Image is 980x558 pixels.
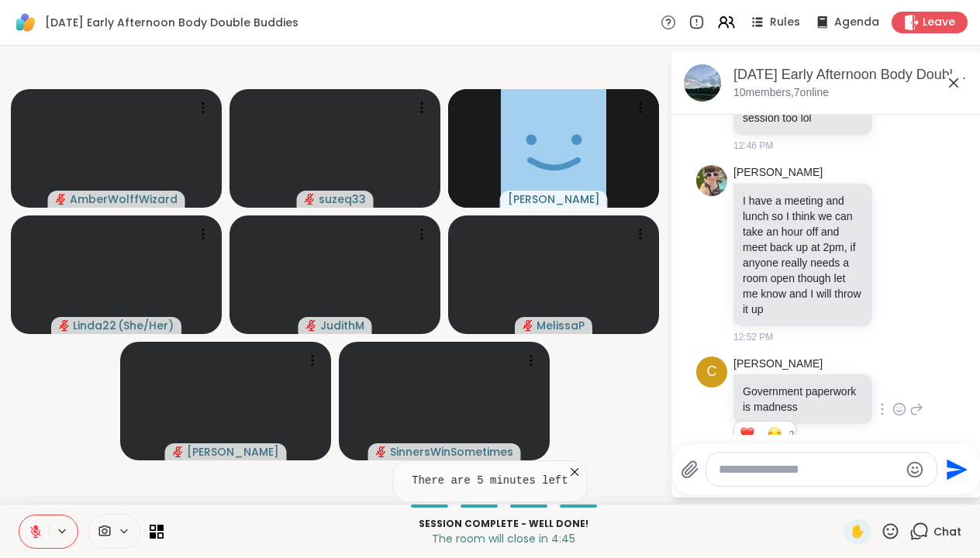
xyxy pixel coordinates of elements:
[118,318,174,333] span: ( She/Her )
[501,89,606,208] img: Cyndy
[684,64,721,102] img: Wednesday Early Afternoon Body Double Buddies, Oct 08
[305,194,316,205] span: audio-muted
[850,522,865,541] span: ✋
[770,15,800,30] span: Rules
[187,444,279,460] span: [PERSON_NAME]
[733,330,773,344] span: 12:52 PM
[733,139,773,153] span: 12:46 PM
[173,517,834,531] p: Session Complete - well done!
[707,361,717,382] span: C
[508,191,600,207] span: [PERSON_NAME]
[923,15,955,30] span: Leave
[734,422,789,446] div: Reaction list
[733,65,969,84] div: [DATE] Early Afternoon Body Double Buddies, [DATE]
[70,191,178,207] span: AmberWolffWizard
[834,15,879,30] span: Agenda
[719,462,899,477] textarea: Type your message
[320,318,364,333] span: JudithM
[376,446,387,457] span: audio-muted
[173,446,184,457] span: audio-muted
[906,460,924,479] button: Emoji picker
[12,9,39,36] img: ShareWell Logomark
[173,531,834,546] p: The room will close in 4:45
[789,428,796,442] span: 2
[390,444,513,460] span: SinnersWinSometimes
[733,356,823,372] a: [PERSON_NAME]
[73,318,116,333] span: Linda22
[937,452,972,487] button: Send
[59,320,70,331] span: audio-muted
[743,193,863,317] p: I have a meeting and lunch so I think we can take an hour off and meet back up at 2pm, if anyone ...
[739,428,755,440] button: Reactions: love
[733,165,823,181] a: [PERSON_NAME]
[412,474,568,489] pre: There are 5 minutes left
[743,384,863,415] p: Government paperwork is madness
[523,320,533,331] span: audio-muted
[933,524,961,539] span: Chat
[733,85,829,101] p: 10 members, 7 online
[696,165,727,196] img: https://sharewell-space-live.sfo3.digitaloceanspaces.com/user-generated/3bf5b473-6236-4210-9da2-3...
[45,15,298,30] span: [DATE] Early Afternoon Body Double Buddies
[56,194,67,205] span: audio-muted
[537,318,585,333] span: MelissaP
[319,191,366,207] span: suzeq33
[766,428,782,440] button: Reactions: sad
[306,320,317,331] span: audio-muted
